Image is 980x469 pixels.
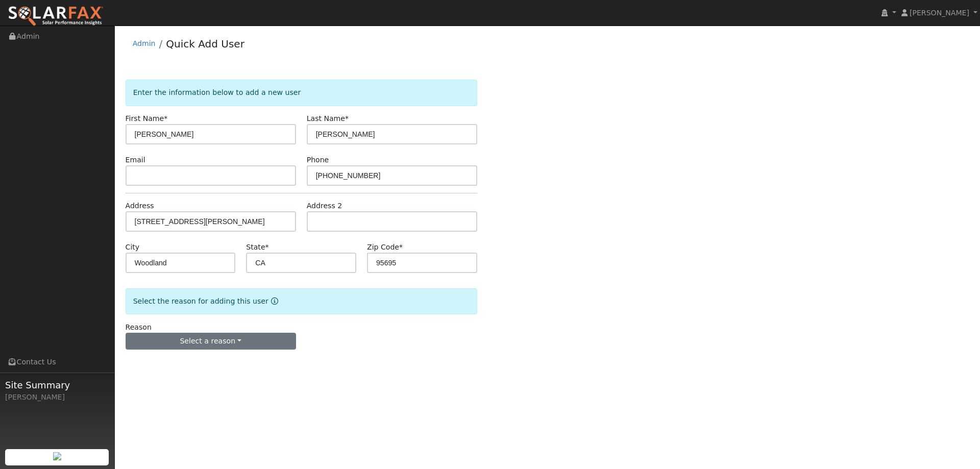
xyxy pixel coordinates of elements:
[367,242,403,253] label: Zip Code
[133,39,156,47] a: Admin
[8,6,104,27] img: SolarFax
[126,322,152,333] label: Reason
[126,113,168,124] label: First Name
[53,452,61,460] img: retrieve
[126,155,145,165] label: Email
[5,378,109,392] span: Site Summary
[126,201,154,211] label: Address
[268,297,278,305] a: Reason for new user
[345,114,349,122] span: Required
[265,243,269,251] span: Required
[910,9,969,17] span: [PERSON_NAME]
[164,114,167,122] span: Required
[307,201,342,211] label: Address 2
[246,242,268,253] label: State
[5,392,109,403] div: [PERSON_NAME]
[307,113,349,124] label: Last Name
[126,80,477,106] div: Enter the information below to add a new user
[126,288,477,314] div: Select the reason for adding this user
[307,155,329,165] label: Phone
[126,242,140,253] label: City
[166,38,244,50] a: Quick Add User
[126,333,296,350] button: Select a reason
[399,243,403,251] span: Required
